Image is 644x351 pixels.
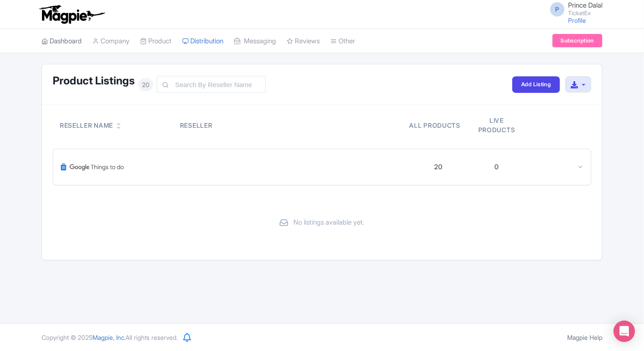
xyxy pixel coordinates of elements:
a: Reviews [287,29,320,54]
span: Magpie, Inc. [92,334,125,341]
h1: Product Listings [53,75,135,87]
a: Messaging [234,29,276,54]
div: 20 [434,162,442,172]
input: Search By Reseller Name [157,76,266,93]
span: No listings available yet. [294,217,365,228]
span: Prince Dalal [568,1,602,9]
a: Product [140,29,171,54]
a: Other [330,29,355,54]
span: 20 [138,78,153,91]
a: Distribution [182,29,223,54]
div: Reseller Name [60,121,113,130]
a: Profile [568,17,586,24]
a: Add Listing [512,76,560,93]
a: Magpie Help [567,334,602,341]
div: All products [410,121,460,130]
img: logo-ab69f6fb50320c5b225c76a69d11143b.png [37,4,106,24]
div: Open Intercom Messenger [614,321,635,342]
div: Reseller [180,121,289,130]
a: Subscription [552,34,602,47]
span: P [550,2,565,17]
a: P Prince Dalal TicketEx [545,2,602,16]
div: 0 [494,162,498,172]
a: Dashboard [42,29,82,54]
a: Company [92,29,130,54]
img: Google Things To Do [60,156,125,178]
div: Live products [471,116,522,134]
div: Copyright © 2025 All rights reserved. [36,333,183,342]
small: TicketEx [568,10,602,16]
